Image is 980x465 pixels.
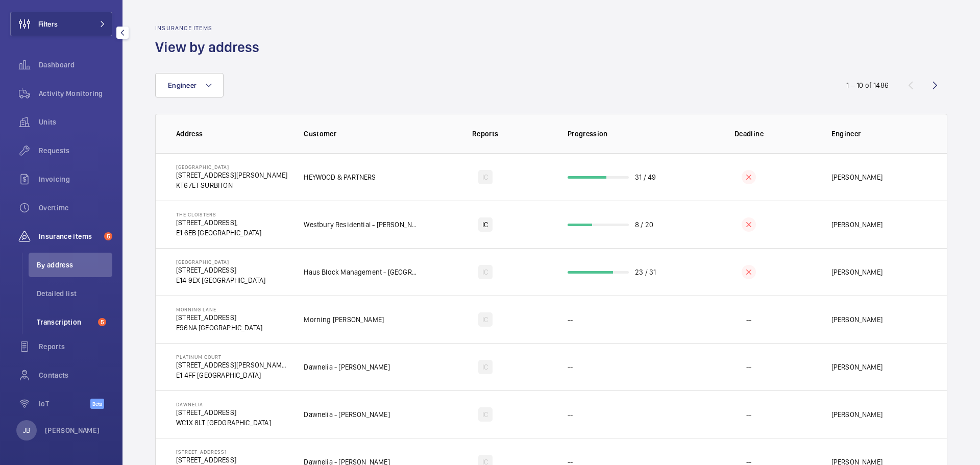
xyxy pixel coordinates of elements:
[831,409,883,420] p: [PERSON_NAME]
[176,360,287,370] p: [STREET_ADDRESS][PERSON_NAME],
[690,129,807,139] p: Deadline
[568,409,573,420] p: --
[45,425,100,435] p: [PERSON_NAME]
[831,362,883,372] p: [PERSON_NAME]
[38,19,58,29] span: Filters
[176,455,264,465] p: [STREET_ADDRESS]
[176,407,271,418] p: [STREET_ADDRESS]
[90,399,104,409] span: Beta
[176,211,261,217] p: The Cloisters
[635,267,656,277] p: 23 / 31
[176,259,266,265] p: [GEOGRAPHIC_DATA]
[635,172,656,182] p: 31 / 49
[176,449,264,455] p: [STREET_ADDRESS]
[23,425,30,435] p: JB
[37,260,112,270] span: By address
[155,38,265,57] h1: View by address
[304,267,419,277] p: Haus Block Management - [GEOGRAPHIC_DATA]
[176,354,287,360] p: Platinum Court
[831,267,883,277] p: [PERSON_NAME]
[39,145,112,156] span: Requests
[176,180,287,190] p: KT67ET SURBITON
[831,219,883,230] p: [PERSON_NAME]
[176,401,271,407] p: Dawnelia
[176,129,287,139] p: Address
[568,314,573,325] p: --
[831,172,883,182] p: [PERSON_NAME]
[831,314,883,325] p: [PERSON_NAME]
[478,265,492,279] div: IC
[176,228,261,238] p: E1 6EB [GEOGRAPHIC_DATA]
[304,219,419,230] p: Westbury Residential - [PERSON_NAME]
[176,312,262,323] p: [STREET_ADDRESS]
[39,341,112,352] span: Reports
[98,318,106,326] span: 5
[746,409,751,420] p: --
[39,203,112,213] span: Overtime
[176,170,287,180] p: [STREET_ADDRESS][PERSON_NAME]
[304,362,389,372] p: Dawnelia - [PERSON_NAME]
[176,306,262,312] p: Morning Lane
[568,129,683,139] p: Progression
[304,172,376,182] p: HEYWOOD & PARTNERS
[304,409,389,420] p: Dawnelia - [PERSON_NAME]
[155,73,224,97] button: Engineer
[831,129,926,139] p: Engineer
[39,370,112,380] span: Contacts
[746,314,751,325] p: --
[39,399,90,409] span: IoT
[568,362,573,372] p: --
[176,164,287,170] p: [GEOGRAPHIC_DATA]
[478,407,492,422] div: IC
[39,231,100,241] span: Insurance items
[104,232,112,240] span: 5
[478,360,492,374] div: IC
[176,217,261,228] p: [STREET_ADDRESS],
[746,362,751,372] p: --
[478,217,492,232] div: IC
[155,25,265,32] h2: Insurance items
[176,323,262,333] p: E96NA [GEOGRAPHIC_DATA]
[304,314,384,325] p: Morning [PERSON_NAME]
[635,219,653,230] p: 8 / 20
[176,275,266,285] p: E14 9EX [GEOGRAPHIC_DATA]
[168,81,197,89] span: Engineer
[176,265,266,275] p: [STREET_ADDRESS]
[37,317,94,327] span: Transcription
[427,129,544,139] p: Reports
[10,12,112,36] button: Filters
[39,60,112,70] span: Dashboard
[39,88,112,99] span: Activity Monitoring
[39,117,112,127] span: Units
[176,418,271,428] p: WC1X 8LT [GEOGRAPHIC_DATA]
[176,370,287,380] p: E1 4FF [GEOGRAPHIC_DATA]
[304,129,419,139] p: Customer
[846,80,889,90] div: 1 – 10 of 1486
[37,288,112,299] span: Detailed list
[39,174,112,184] span: Invoicing
[478,170,492,184] div: IC
[478,312,492,327] div: IC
